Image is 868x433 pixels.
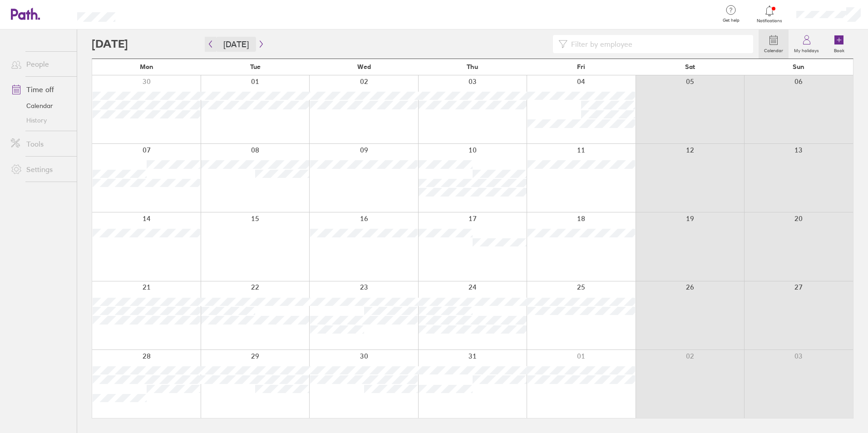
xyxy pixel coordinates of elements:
label: My holidays [789,45,824,54]
span: Sun [793,63,804,70]
a: Time off [4,80,77,98]
label: Calendar [759,45,789,54]
span: Wed [357,63,371,70]
a: People [4,55,77,73]
a: Book [824,30,853,59]
span: Get help [716,18,746,23]
button: [DATE] [216,37,256,52]
span: Sat [685,63,695,70]
span: Tue [250,63,261,70]
a: Tools [4,135,77,153]
span: Notifications [755,18,784,24]
a: My holidays [789,30,824,59]
a: History [4,113,77,128]
label: Book [829,45,850,54]
a: Calendar [4,98,77,113]
a: Calendar [759,30,789,59]
span: Fri [577,63,585,70]
a: Notifications [755,5,784,24]
input: Filter by employee [567,35,748,53]
a: Settings [4,160,77,178]
span: Mon [140,63,153,70]
span: Thu [467,63,478,70]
